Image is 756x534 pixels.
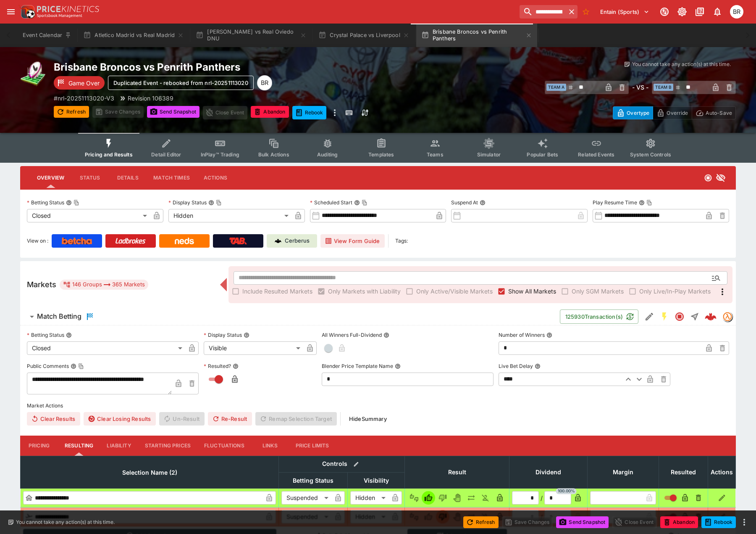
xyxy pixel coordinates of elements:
[292,106,327,119] button: Duplicated Event - rebooked from nrl-20251113020
[216,200,222,206] button: Copy To Clipboard
[692,106,736,119] button: Auto-Save
[115,238,146,244] img: Ladbrokes
[479,491,492,505] button: Eliminated In Play
[27,199,64,206] p: Betting Status
[383,332,389,338] button: All Winners Full-Dividend
[128,94,173,103] p: Revision 106389
[667,108,688,117] p: Override
[108,76,254,90] button: Duplicated Event - rebooked from nrl-20251113020
[706,108,732,117] p: Auto-Save
[405,456,509,488] th: Result
[208,200,214,206] button: Display StatusCopy To Clipboard
[422,491,435,505] button: Win
[653,106,692,119] button: Override
[147,106,199,118] button: Send Snapshot
[639,200,645,206] button: Play Resume TimeCopy To Clipboard
[723,312,732,321] img: tradingmodel
[27,412,80,426] button: Clear Results
[289,436,336,456] button: Price Limits
[27,399,729,412] label: Market Actions
[84,412,156,426] button: Clear Losing Results
[78,133,678,163] div: Event type filters
[27,362,69,370] p: Public Comments
[556,488,577,494] span: 100.00%
[313,24,415,47] button: Crystal Palace vs Liverpool
[657,309,672,324] button: SGM Enabled
[509,456,588,488] th: Dividend
[660,516,698,528] button: Abandon
[717,287,727,297] svg: More
[508,287,556,296] span: Show All Markets
[541,494,543,502] div: /
[595,5,654,19] button: Select Tenant
[578,151,614,158] span: Related Events
[63,280,145,290] div: 146 Groups 365 Markets
[705,311,717,323] div: 55cc33ee-64c2-4e3c-b54d-fde126d56592
[251,106,289,118] button: Abandon
[37,312,81,321] h6: Match Betting
[350,491,388,505] div: Hidden
[354,200,360,206] button: Scheduled StartCopy To Clipboard
[463,516,499,528] button: Refresh
[78,24,189,47] button: Atletico Madrid vs Real Madrid
[416,287,493,296] span: Only Active/Visible Markets
[416,24,537,47] button: Brisbane Broncos vs Penrith Panthers
[20,308,560,325] button: Match Betting
[66,200,72,206] button: Betting StatusCopy To Clipboard
[168,209,291,222] div: Hidden
[708,456,736,488] th: Actions
[30,168,71,188] button: Overview
[427,151,444,158] span: Teams
[659,456,708,488] th: Resulted
[251,436,289,456] button: Links
[175,238,194,244] img: Neds
[258,151,289,158] span: Bulk Actions
[20,436,58,456] button: Pricing
[320,234,385,248] button: View Form Guide
[657,4,672,19] button: Connected to PK
[572,287,624,296] span: Only SGM Markets
[702,308,719,325] a: 55cc33ee-64c2-4e3c-b54d-fde126d56592
[20,61,47,87] img: rugby_league.png
[310,199,352,206] p: Scheduled Start
[229,238,247,244] img: TabNZ
[704,174,712,182] svg: Closed
[18,24,76,47] button: Event Calendar
[242,287,312,296] span: Include Resulted Markets
[208,412,252,426] button: Re-Result
[588,456,659,488] th: Margin
[109,168,147,188] button: Details
[71,363,76,369] button: Public CommentsCopy To Clipboard
[395,363,401,369] button: Blender Price Template Name
[62,238,92,244] img: Betcha
[709,270,724,286] button: Open
[730,5,743,19] div: Ben Raymond
[716,173,726,183] svg: Hidden
[283,476,343,486] span: Betting Status
[66,332,72,338] button: Betting Status
[368,151,394,158] span: Templates
[632,61,731,68] p: You cannot take any action(s) at this time.
[639,287,711,296] span: Only Live/In-Play Markets
[436,491,449,505] button: Lose
[73,200,79,206] button: Copy To Clipboard
[54,106,89,118] button: Refresh
[3,4,18,19] button: open drawer
[675,4,690,19] button: Toggle light/dark mode
[672,309,687,324] button: Closed
[204,331,242,338] p: Display Status
[68,79,100,87] p: Game Over
[407,491,421,505] button: Not Set
[197,436,251,456] button: Fluctuations
[613,106,653,119] button: Overtype
[395,234,408,248] label: Tags:
[654,84,673,91] span: Team B
[727,3,746,21] button: Ben Raymond
[660,517,698,526] span: Mark an event as closed and abandoned.
[344,412,392,426] button: HideSummary
[285,237,310,245] p: Cerberus
[593,199,637,206] p: Play Resume Time
[275,238,281,244] img: Cerberus
[267,234,317,248] a: Cerberus
[159,412,204,426] span: Un-Result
